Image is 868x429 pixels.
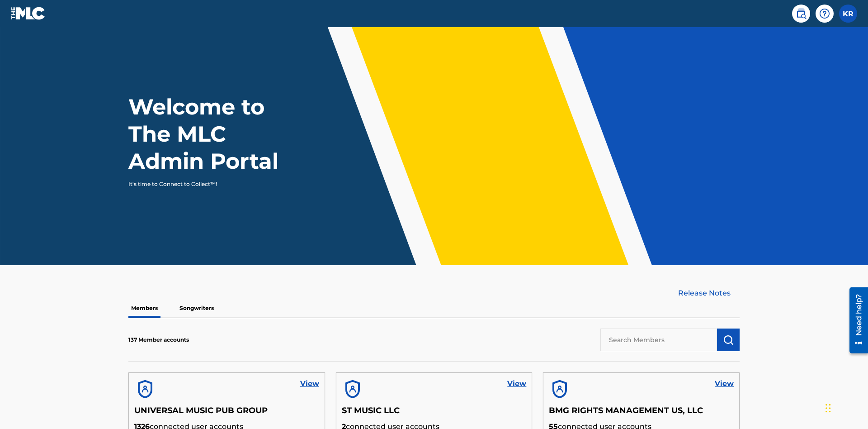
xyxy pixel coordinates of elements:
[300,378,319,389] a: View
[796,8,807,19] img: search
[128,299,160,318] p: Members
[128,180,285,188] p: It's time to Connect to Collect™!
[128,336,189,344] p: 137 Member accounts
[128,93,297,175] h1: Welcome to The MLC Admin Portal
[715,378,734,389] a: View
[600,329,717,351] input: Search Members
[507,378,526,389] a: View
[723,334,734,345] img: Search Works
[134,378,156,400] img: account
[839,5,857,23] div: User Menu
[792,5,810,23] a: Public Search
[826,395,831,422] div: Drag
[843,284,868,358] iframe: Resource Center
[678,288,740,299] a: Release Notes
[11,7,46,20] img: MLC Logo
[342,405,527,421] h5: ST MUSIC LLC
[549,405,734,421] h5: BMG RIGHTS MANAGEMENT US, LLC
[816,5,834,23] div: Help
[342,378,363,400] img: account
[819,8,830,19] img: help
[549,378,571,400] img: account
[134,405,319,421] h5: UNIVERSAL MUSIC PUB GROUP
[177,299,217,318] p: Songwriters
[823,386,868,429] iframe: Chat Widget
